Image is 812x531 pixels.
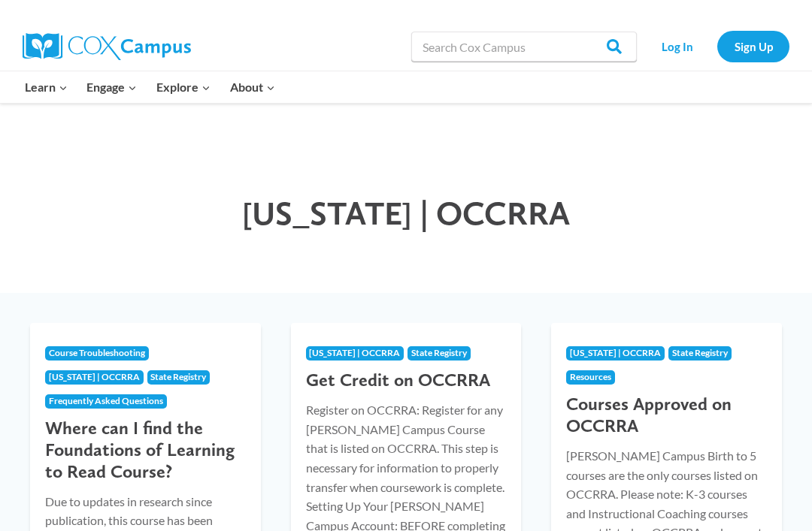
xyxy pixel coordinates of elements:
a: Log In [644,31,710,62]
nav: Secondary Navigation [644,31,789,62]
span: [US_STATE] | OCCRRA [242,193,570,233]
nav: Primary Navigation [15,71,284,103]
img: Cox Campus [23,33,191,60]
h3: Where can I find the Foundations of Learning to Read Course? [45,418,246,482]
h3: Courses Approved on OCCRRA [566,394,767,437]
span: Learn [25,77,68,97]
a: Sign Up [717,31,789,62]
span: Resources [570,371,611,382]
span: State Registry [150,371,206,382]
span: [US_STATE] | OCCRRA [49,371,140,382]
h3: Get Credit on OCCRRA [306,370,507,391]
span: Course Troubleshooting [49,347,145,358]
span: State Registry [672,347,728,358]
span: About [230,77,275,97]
span: Frequently Asked Questions [49,395,163,406]
span: [US_STATE] | OCCRRA [309,347,400,358]
input: Search Cox Campus [411,32,637,62]
span: Engage [86,77,137,97]
span: State Registry [411,347,467,358]
span: [US_STATE] | OCCRRA [570,347,661,358]
span: Explore [156,77,211,97]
